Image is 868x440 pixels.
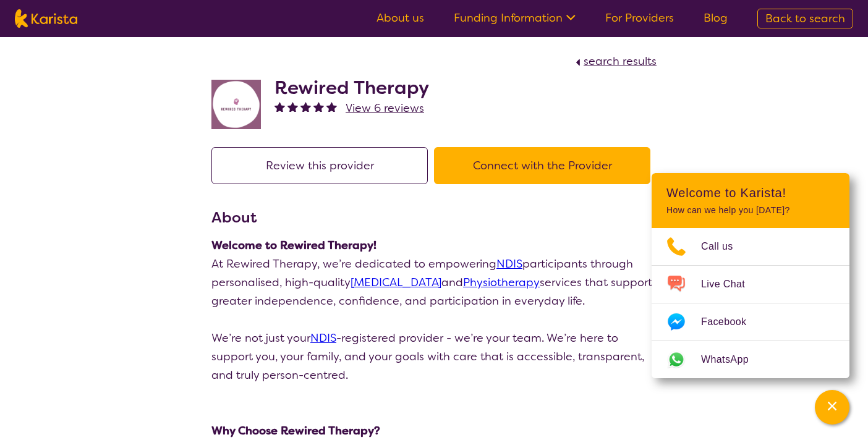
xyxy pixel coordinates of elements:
[666,205,835,216] p: How can we help you [DATE]?
[757,9,853,28] a: Back to search
[274,101,285,112] img: fullstar
[701,237,748,256] span: Call us
[434,158,657,173] a: Connect with the Provider
[605,11,674,25] a: For Providers
[701,313,761,331] span: Facebook
[211,158,434,173] a: Review this provider
[313,101,324,112] img: fullstar
[274,77,429,99] h2: Rewired Therapy
[454,11,576,25] a: Funding Information
[584,54,657,69] span: search results
[211,206,657,229] h3: About
[351,275,441,290] a: [MEDICAL_DATA]
[496,256,522,271] a: NDIS
[652,341,849,378] a: Web link opens in a new tab.
[300,101,311,112] img: fullstar
[377,11,424,25] a: About us
[310,331,336,345] a: NDIS
[652,173,849,378] div: Channel Menu
[701,275,760,294] span: Live Chat
[572,54,657,69] a: search results
[211,147,428,184] button: Review this provider
[346,101,424,116] span: View 6 reviews
[815,390,849,425] button: Channel Menu
[211,80,261,129] img: jovdti8ilrgkpezhq0s9.png
[346,99,424,117] a: View 6 reviews
[652,228,849,378] ul: Choose channel
[704,11,728,25] a: Blog
[326,101,337,112] img: fullstar
[765,11,845,26] span: Back to search
[701,350,764,369] span: WhatsApp
[287,101,298,112] img: fullstar
[463,275,540,290] a: Physiotherapy
[211,423,380,438] strong: Why Choose Rewired Therapy?
[15,9,77,28] img: Karista logo
[666,185,835,200] h2: Welcome to Karista!
[434,147,650,184] button: Connect with the Provider
[211,238,377,253] strong: Welcome to Rewired Therapy!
